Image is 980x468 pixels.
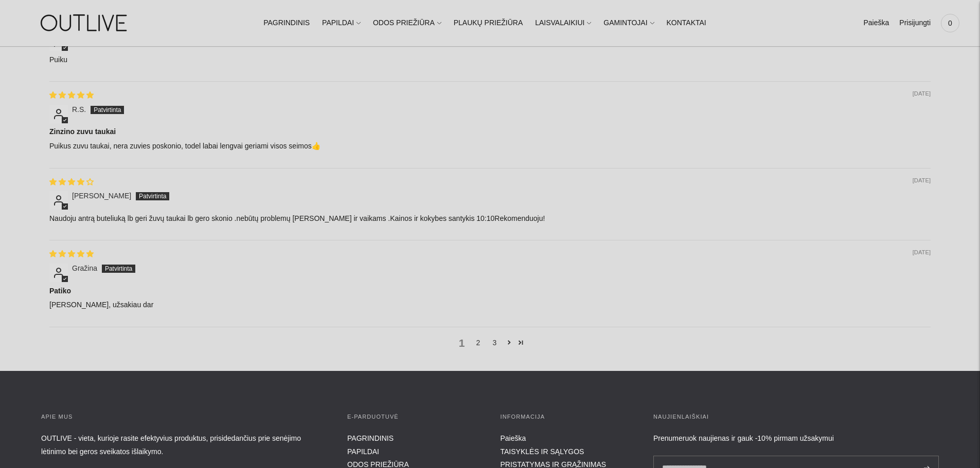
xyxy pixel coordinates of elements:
[347,434,394,442] a: PAGRINDINIS
[503,336,515,348] a: Page 2
[49,286,931,296] b: Patiko
[49,250,94,258] span: 5 star review
[535,12,591,34] a: LAISVALAIKIUI
[501,434,526,442] a: Paieška
[501,447,584,456] a: TAISYKLĖS IR SĄLYGOS
[72,105,86,114] span: R.S.
[899,12,931,34] a: Prisijungti
[943,16,957,30] span: 0
[322,12,361,34] a: PAPILDAI
[49,127,931,137] b: Zinzino zuvu taukai
[21,5,149,41] img: OUTLIVE
[454,12,523,34] a: PLAUKŲ PRIEŽIŪRA
[863,12,889,34] a: Paieška
[72,192,131,200] span: [PERSON_NAME]
[373,12,441,34] a: ODOS PRIEŽIŪRA
[263,12,310,34] a: PAGRINDINIS
[49,214,931,224] p: Naudoju antrą buteliuką lb geri žuvų taukai lb gero skonio .nebūtų problemų [PERSON_NAME] ir vaik...
[470,337,487,348] a: Page 2
[72,264,97,272] span: Gražina
[501,412,633,422] h3: INFORMACIJA
[49,55,931,65] p: Puiku
[913,90,931,98] span: [DATE]
[653,432,939,445] div: Prenumeruok naujienas ir gauk -10% pirmam užsakymui
[913,177,931,185] span: [DATE]
[666,12,706,34] a: KONTAKTAI
[41,412,327,422] h3: APIE MUS
[49,178,94,186] span: 4 star review
[41,432,327,458] p: OUTLIVE - vieta, kurioje rasite efektyvius produktus, prisidedančius prie senėjimo lėtinimo bei g...
[603,12,654,34] a: GAMINTOJAI
[487,337,503,348] a: Page 3
[941,12,959,34] a: 0
[653,412,939,422] h3: Naujienlaiškiai
[347,447,379,456] a: PAPILDAI
[49,141,931,152] p: Puikus zuvu taukai, nera zuvies poskonio, todel labai lengvai geriami visos seimos👍
[49,300,931,310] p: [PERSON_NAME], užsakiau dar
[913,249,931,257] span: [DATE]
[515,336,527,348] a: Page 4
[49,91,94,99] span: 5 star review
[347,412,480,422] h3: E-parduotuvė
